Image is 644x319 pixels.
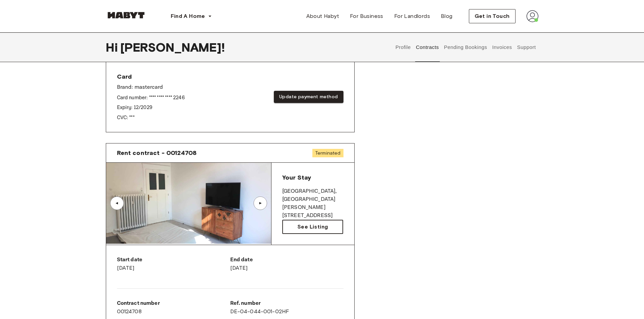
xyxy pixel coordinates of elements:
span: Rent contract - 00124708 [117,149,197,157]
a: For Business [344,9,389,23]
p: [PERSON_NAME][STREET_ADDRESS] [282,204,343,220]
a: Blog [435,9,458,23]
span: Find A Home [171,12,205,20]
span: Your Stay [282,174,311,181]
div: 00124708 [117,299,230,316]
div: user profile tabs [393,32,538,62]
span: [PERSON_NAME] ! [120,40,225,54]
div: [DATE] [230,256,343,272]
span: For Business [350,12,383,20]
button: Support [516,32,537,62]
div: ▲ [257,201,264,205]
img: Image of the room [106,163,271,244]
img: Habyt [106,12,146,19]
button: Profile [395,32,412,62]
a: About Habyt [301,9,344,23]
span: Blog [441,12,453,20]
a: See Listing [282,220,343,234]
button: Find A Home [165,9,217,23]
a: For Landlords [389,9,435,23]
span: Card [117,73,185,81]
p: Expiry: 12 / 2029 [117,104,185,111]
p: Brand: mastercard [117,83,185,91]
button: Invoices [491,32,512,62]
p: [GEOGRAPHIC_DATA] , [GEOGRAPHIC_DATA] [282,187,343,204]
p: Contract number [117,299,230,308]
button: Update payment method [274,91,343,103]
span: For Landlords [394,12,430,20]
span: See Listing [297,223,328,231]
p: Ref. number [230,299,343,308]
button: Pending Bookings [443,32,488,62]
button: Contracts [415,32,440,62]
span: Get in Touch [475,12,510,20]
p: Start date [117,256,230,264]
span: Terminated [312,149,343,157]
p: End date [230,256,343,264]
div: ▲ [114,201,120,205]
div: [DATE] [117,256,230,272]
div: DE-04-044-001-02HF [230,299,343,316]
img: avatar [526,10,539,22]
button: Get in Touch [469,9,516,23]
span: Hi [106,40,120,54]
span: About Habyt [306,12,339,20]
